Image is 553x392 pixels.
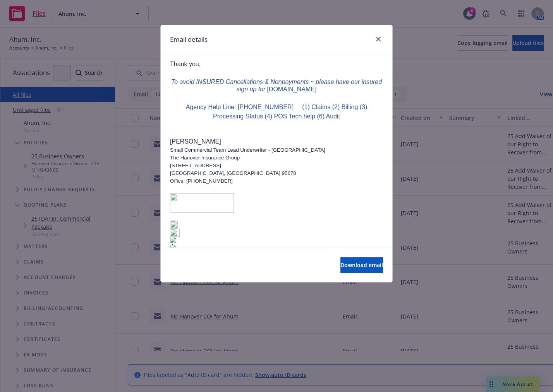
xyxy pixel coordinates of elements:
button: Download email [340,257,383,273]
a: close [374,34,383,44]
span: [GEOGRAPHIC_DATA], [GEOGRAPHIC_DATA] 95678 [170,170,296,176]
span: [PERSON_NAME] [170,138,221,145]
img: image004.png@01DC271E.15CD9910 [170,229,180,237]
h1: Email details [170,34,208,45]
span: [STREET_ADDRESS] [170,163,221,168]
img: A white x on a black background Description automatically generated [170,245,180,255]
a: A logo of a camera Description automatically generated [170,237,383,245]
span: Small Commercial Team Lead Underwriter - [GEOGRAPHIC_DATA] [170,147,325,153]
span: Download email [340,261,383,269]
a: [DOMAIN_NAME] [267,86,316,92]
span: Agency Help Line: [PHONE_NUMBER] (1) Claims (2) Billing (3) Processing Status (4) POS Tech help (... [186,104,368,120]
img: image002.png@01DC271E.15CD9910 [170,193,234,213]
span: The Hanover Insurance Group [170,155,240,161]
span: To avoid INSURED Cancellations & Nonpayments ~ please have our insured sign up for [171,79,382,92]
img: A logo of a camera Description automatically generated [170,237,178,245]
img: image003.png@01DC271E.15CD9910 [170,221,178,229]
a: A white x on a black background Description automatically generated [170,245,383,255]
span: Office: [PHONE_NUMBER] [170,178,233,184]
